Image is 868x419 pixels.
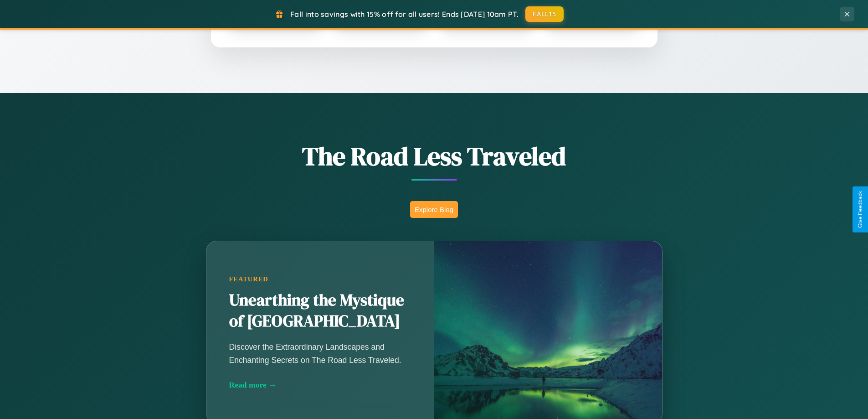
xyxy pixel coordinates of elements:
div: Featured [229,275,411,283]
button: FALL15 [525,6,564,22]
h2: Unearthing the Mystique of [GEOGRAPHIC_DATA] [229,290,411,332]
p: Discover the Extraordinary Landscapes and Enchanting Secrets on The Road Less Traveled. [229,341,411,366]
span: Fall into savings with 15% off for all users! Ends [DATE] 10am PT. [290,10,519,19]
h1: The Road Less Traveled [161,139,708,174]
button: Explore Blog [410,201,458,218]
div: Give Feedback [857,191,863,228]
div: Read more → [229,380,411,390]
